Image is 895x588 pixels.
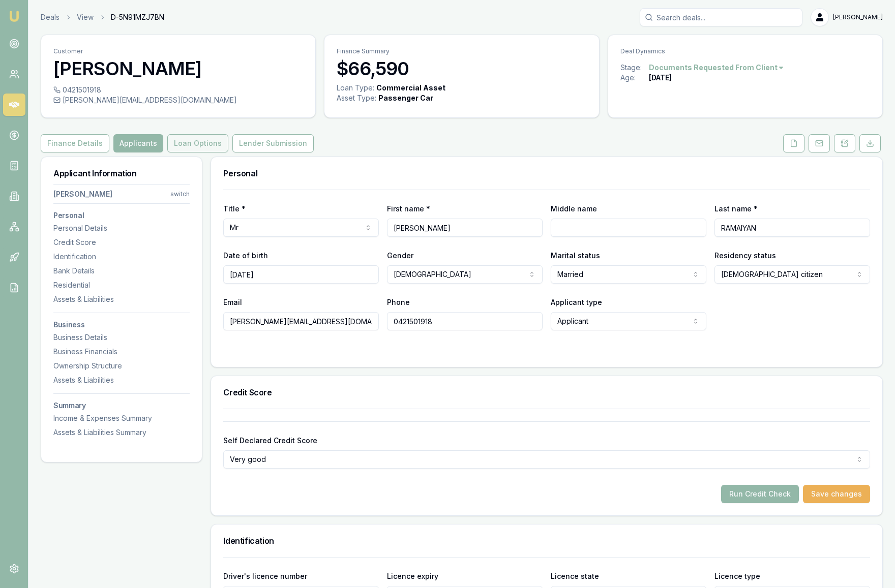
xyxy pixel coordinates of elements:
[223,388,870,396] h3: Credit Score
[337,83,374,93] div: Loan Type:
[165,134,230,152] a: Loan Options
[77,12,94,22] a: View
[714,204,758,213] label: Last name *
[387,312,543,330] input: 0431 234 567
[803,485,870,503] button: Save changes
[223,436,317,445] label: Self Declared Credit Score
[833,13,883,21] span: [PERSON_NAME]
[620,47,870,55] p: Deal Dynamics
[551,572,599,580] label: Licence state
[41,12,164,22] nav: breadcrumb
[53,413,190,423] div: Income & Expenses Summary
[170,190,190,198] div: switch
[223,537,870,545] h3: Identification
[714,572,760,580] label: Licence type
[53,252,190,262] div: Identification
[53,189,112,199] div: [PERSON_NAME]
[53,266,190,276] div: Bank Details
[721,485,799,503] button: Run Credit Check
[53,361,190,371] div: Ownership Structure
[53,85,303,95] div: 0421501918
[53,212,190,219] h3: Personal
[551,298,602,306] label: Applicant type
[53,375,190,385] div: Assets & Liabilities
[387,572,438,580] label: Licence expiry
[53,47,303,55] p: Customer
[620,73,649,83] div: Age:
[378,93,433,103] div: Passenger Car
[53,402,190,409] h3: Summary
[53,169,190,177] h3: Applicant Information
[232,134,314,152] button: Lender Submission
[387,251,413,260] label: Gender
[649,73,672,83] div: [DATE]
[551,204,597,213] label: Middle name
[551,251,600,260] label: Marital status
[53,223,190,233] div: Personal Details
[223,298,242,306] label: Email
[620,63,649,73] div: Stage:
[113,134,163,152] button: Applicants
[53,95,303,105] div: [PERSON_NAME][EMAIL_ADDRESS][DOMAIN_NAME]
[223,251,268,260] label: Date of birth
[640,8,802,26] input: Search deals
[376,83,445,93] div: Commercial Asset
[387,298,410,306] label: Phone
[111,12,164,22] span: D-5N91MZJ7BN
[53,321,190,328] h3: Business
[337,58,586,79] h3: $66,590
[167,134,228,152] button: Loan Options
[53,237,190,247] div: Credit Score
[53,427,190,438] div: Assets & Liabilities Summary
[53,58,303,79] h3: [PERSON_NAME]
[223,204,246,213] label: Title *
[53,347,190,357] div: Business Financials
[337,47,586,55] p: Finance Summary
[41,12,59,22] a: Deals
[649,63,785,73] button: Documents Requested From Client
[223,265,379,284] input: DD/MM/YYYY
[714,251,776,260] label: Residency status
[41,134,109,152] button: Finance Details
[53,294,190,304] div: Assets & Liabilities
[8,10,20,22] img: emu-icon-u.png
[111,134,165,152] a: Applicants
[223,572,307,580] label: Driver's licence number
[53,280,190,290] div: Residential
[41,134,111,152] a: Finance Details
[223,169,870,177] h3: Personal
[53,332,190,343] div: Business Details
[230,134,316,152] a: Lender Submission
[337,93,376,103] div: Asset Type :
[387,204,430,213] label: First name *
